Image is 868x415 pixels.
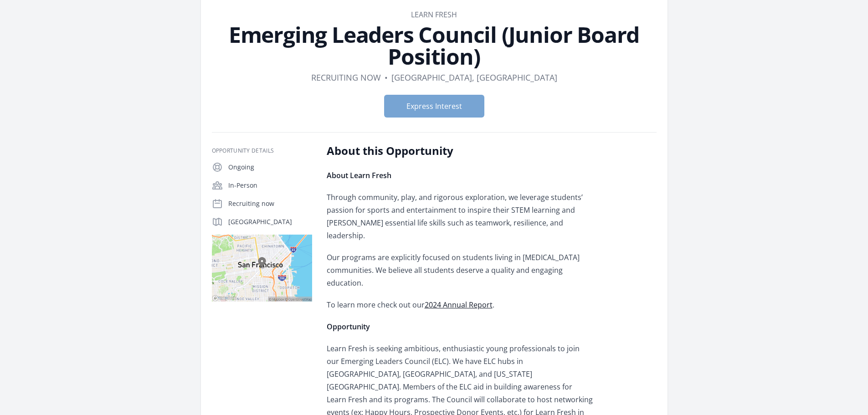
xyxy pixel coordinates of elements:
p: In-Person [228,181,312,190]
button: Express Interest [384,95,484,118]
div: • [385,71,388,84]
dd: [GEOGRAPHIC_DATA], [GEOGRAPHIC_DATA] [391,71,557,84]
dd: Recruiting now [311,71,381,84]
strong: Opportunity [327,322,370,332]
p: Recruiting now [228,199,312,208]
p: Through community, play, and rigorous exploration, we leverage students’ passion for sports and e... [327,191,593,242]
a: Learn Fresh [411,10,457,20]
h3: Opportunity Details [212,147,312,154]
p: [GEOGRAPHIC_DATA] [228,217,312,226]
h2: About this Opportunity [327,143,593,158]
p: To learn more check out our . [327,298,593,311]
img: Map [212,235,312,302]
a: 2024 Annual Report [425,300,493,310]
p: Our programs are explicitly focused on students living in [MEDICAL_DATA] communities. We believe ... [327,251,593,289]
p: Ongoing [228,163,312,172]
h1: Emerging Leaders Council (Junior Board Position) [212,24,657,67]
strong: About Learn Fresh [327,170,391,180]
